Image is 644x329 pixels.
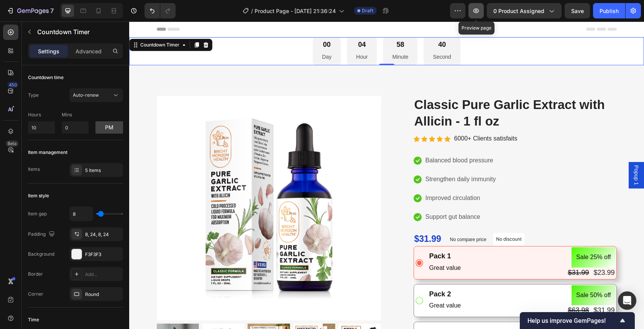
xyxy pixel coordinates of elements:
p: Strengthen daily immunity [296,152,367,164]
div: Item style [28,192,49,199]
button: Auto-renew [69,88,123,102]
button: 7 [3,3,57,18]
div: Pack 2 [299,268,390,278]
button: Show survey - Help us improve GemPages! [527,316,627,325]
p: Day [193,31,202,40]
div: $31.99 [284,211,313,224]
div: Items [28,166,40,173]
div: Open Intercom Messenger [618,291,636,310]
div: Beta [6,141,18,147]
span: Help us improve GemPages! [527,317,618,324]
p: Settings [38,47,59,55]
button: pm [95,121,123,134]
p: Minute [263,31,279,40]
p: No compare price [321,216,357,220]
span: Popup 1 [503,144,511,164]
div: 00 [193,19,202,28]
button: 0 product assigned [487,3,562,18]
pre: Sale 75% off [442,301,486,322]
div: $31.99 [438,246,460,256]
p: Hour [227,31,238,40]
div: Pack 3 [299,305,333,316]
p: Second [304,31,322,40]
p: Hours [28,111,55,118]
p: Balanced blood pressure [296,134,364,145]
div: Round [85,291,121,298]
div: $31.99 [463,284,486,294]
p: No discount [367,214,393,221]
div: 04 [227,19,238,28]
span: Draft [362,7,373,14]
div: Border [28,271,43,278]
div: Time [28,316,39,323]
div: 450 [7,82,18,88]
p: Great value [300,279,389,290]
div: 40 [304,19,322,28]
p: Support gut balance [296,190,351,201]
div: Publish [600,7,619,15]
span: / [251,7,253,15]
span: Save [571,8,584,14]
p: Countdown Timer [37,27,120,36]
div: $23.99 [463,246,486,256]
div: 58 [263,19,279,28]
div: Add... [85,271,121,278]
div: 8, 24, 8, 24 [85,231,121,238]
input: Auto [70,207,93,221]
div: F3F3F3 [85,251,121,258]
div: Background [28,251,54,258]
p: Improved circulation [296,171,351,182]
div: Padding [28,229,56,240]
div: Item management [28,149,67,156]
div: Undo/Redo [145,3,176,18]
iframe: Design area [129,21,644,329]
h2: Classic Pure Garlic Extract with Allicin - 1 fl oz [284,74,488,109]
span: Auto-renew [73,92,99,98]
span: 0 product assigned [493,7,544,15]
div: Item gap [28,210,47,217]
p: Great value [300,241,332,252]
div: Countdown Timer [10,20,52,27]
div: $63.98 [438,284,460,294]
pre: Sale 25% off [442,226,486,246]
p: Advanced [76,47,102,55]
div: 5 items [85,167,121,174]
button: Save [565,3,590,18]
p: Mins [62,111,89,118]
div: Countdown time [28,74,64,81]
p: 7 [50,6,54,15]
div: Type [28,92,39,99]
button: Publish [593,3,625,18]
div: Corner [28,291,43,298]
div: Pack 1 [299,230,333,240]
span: Product Page - [DATE] 21:36:24 [255,7,336,15]
pre: Sale 50% off [442,264,486,284]
p: 6000+ Clients satisfaits [325,112,388,123]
